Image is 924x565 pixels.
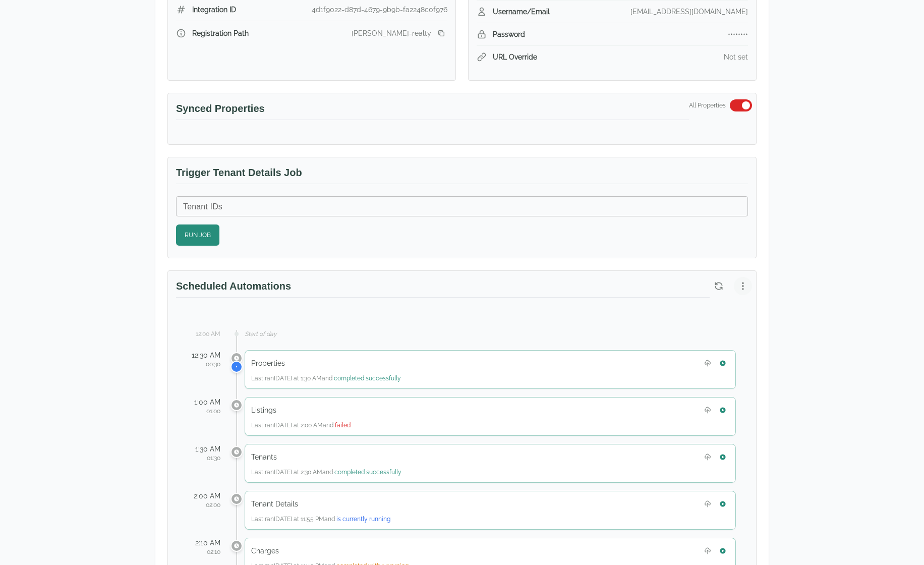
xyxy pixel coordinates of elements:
[251,516,390,523] span: Last ran [DATE] at 11:55 PM and
[188,407,220,415] div: 01:00
[230,540,243,552] div: Charges is scheduled for 2:10 AM but hasn't run yet today
[188,548,220,556] div: 02:10
[188,330,220,338] div: 12:00 AM
[188,350,220,360] div: 12:30 AM
[201,135,278,145] span: [STREET_ADDRESS]
[334,375,401,382] span: completed successfully
[336,516,390,523] span: is currently running
[188,501,220,509] div: 02:00
[245,330,736,338] div: Start of day
[192,5,236,15] span: Integration ID
[316,135,460,145] span: Occupi Test Property - [STREET_ADDRESS]
[710,277,728,295] button: Refresh scheduled automations
[716,404,729,417] button: Run Listings now
[734,277,752,295] button: More options
[188,538,220,548] div: 2:10 AM
[730,99,752,111] button: Switch to select specific properties
[251,422,351,429] span: Last ran [DATE] at 2:00 AM and
[335,422,351,429] span: failed
[716,497,729,511] button: Run Tenant Details now
[251,358,285,368] h5: Properties
[251,452,277,462] h5: Tenants
[312,5,447,15] div: 4d1f9022-d87d-4679-9b9b-fa2248c0f976
[493,52,537,62] span: URL Override
[176,165,748,184] h3: Trigger Tenant Details Job
[251,499,298,509] h5: Tenant Details
[176,101,689,120] h3: Synced Properties
[251,375,401,382] span: Last ran [DATE] at 1:30 AM and
[716,357,729,370] button: Run Properties now
[230,399,243,411] div: Listings is scheduled for 1:00 AM but hasn't run yet today
[701,404,714,417] button: Upload Listings file
[352,28,431,38] div: [PERSON_NAME]-realty
[493,29,525,39] span: Password
[176,279,710,298] h3: Scheduled Automations
[230,352,243,364] div: Properties is scheduled for 12:30 AM but hasn't run yet today
[230,361,243,373] div: Current time is 12:01 AM
[251,469,401,476] span: Last ran [DATE] at 2:30 AM and
[701,544,714,557] button: Upload Charges file
[701,357,714,370] button: Upload Properties file
[230,446,243,458] div: Tenants is scheduled for 1:30 AM but hasn't run yet today
[188,360,220,368] div: 00:30
[251,405,276,415] h5: Listings
[192,28,249,38] span: Registration Path
[493,7,550,17] span: Username/Email
[188,444,220,454] div: 1:30 AM
[630,7,748,17] div: [EMAIL_ADDRESS][DOMAIN_NAME]
[188,454,220,462] div: 01:30
[251,546,279,556] h5: Charges
[176,224,219,246] button: Run Job
[334,469,401,476] span: completed successfully
[701,497,714,511] button: Upload Tenant Details file
[188,491,220,501] div: 2:00 AM
[716,450,729,464] button: Run Tenants now
[728,29,748,39] div: ••••••••
[316,132,460,148] div: Occupi Test Property - 100 41st Street South Birmingham, AL 35222
[188,397,220,407] div: 1:00 AM
[701,450,714,464] button: Upload Tenants file
[724,52,748,62] div: Not set
[716,544,729,557] button: Run Charges now
[168,132,312,148] div: 700 84th Place South Birmingham, AL 35206-3442
[689,101,726,109] span: All Properties
[435,27,447,39] button: Copy registration link
[230,493,243,505] div: Tenant Details is scheduled for 2:00 AM but hasn't run yet today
